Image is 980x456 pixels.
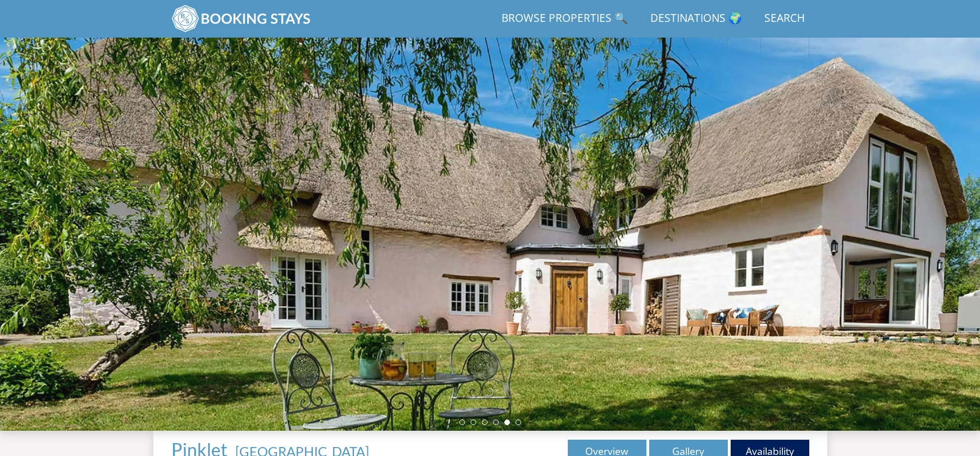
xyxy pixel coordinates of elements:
[760,6,809,31] a: Search
[497,6,632,31] a: Browse Properties 🔍
[646,6,746,31] a: Destinations 🌍
[171,4,312,33] img: BookingStays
